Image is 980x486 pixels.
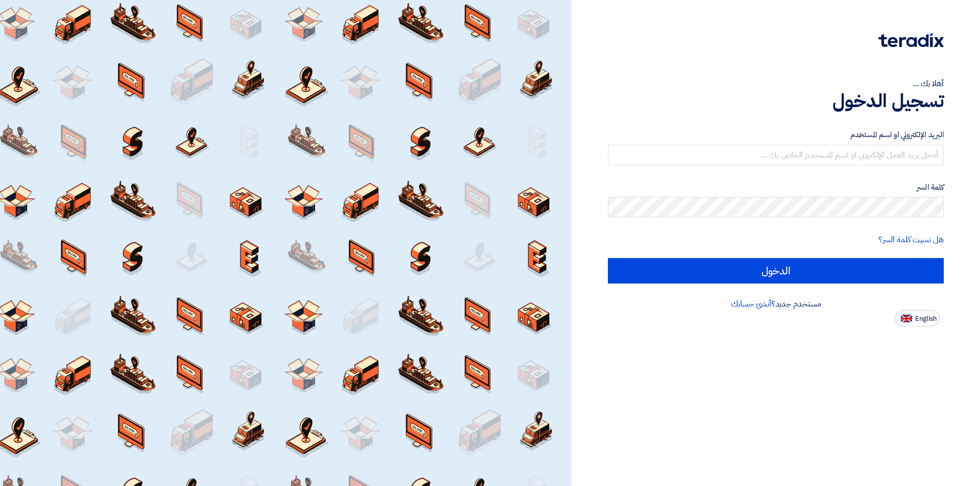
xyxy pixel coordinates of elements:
span: English [915,315,937,322]
label: البريد الإلكتروني او اسم المستخدم [608,129,944,141]
img: en-US.png [901,315,912,322]
a: هل نسيت كلمة السر؟ [878,234,944,246]
input: الدخول [608,258,944,284]
img: Teradix logo [878,33,944,47]
button: English [895,310,940,326]
h1: تسجيل الدخول [608,90,944,112]
div: أهلا بك ... [608,78,944,90]
label: كلمة السر [608,182,944,193]
a: أنشئ حسابك [731,298,771,310]
div: مستخدم جديد؟ [608,298,944,310]
input: أدخل بريد العمل الإلكتروني او اسم المستخدم الخاص بك ... [608,145,944,165]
